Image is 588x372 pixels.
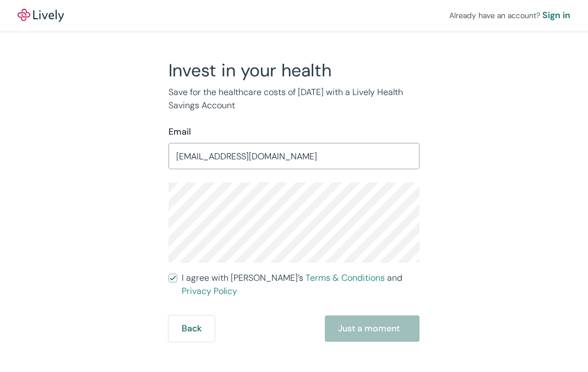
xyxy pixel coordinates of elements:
[168,315,215,342] button: Back
[306,272,385,284] a: Terms & Conditions
[168,86,420,112] p: Save for the healthcare costs of [DATE] with a Lively Health Savings Account
[168,125,191,138] label: Email
[18,9,64,22] a: LivelyLively
[182,285,237,297] a: Privacy Policy
[449,9,570,22] div: Already have an account?
[542,9,570,22] a: Sign in
[182,271,420,298] span: I agree with [PERSON_NAME]’s and
[18,9,64,22] img: Lively
[168,59,420,81] h2: Invest in your health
